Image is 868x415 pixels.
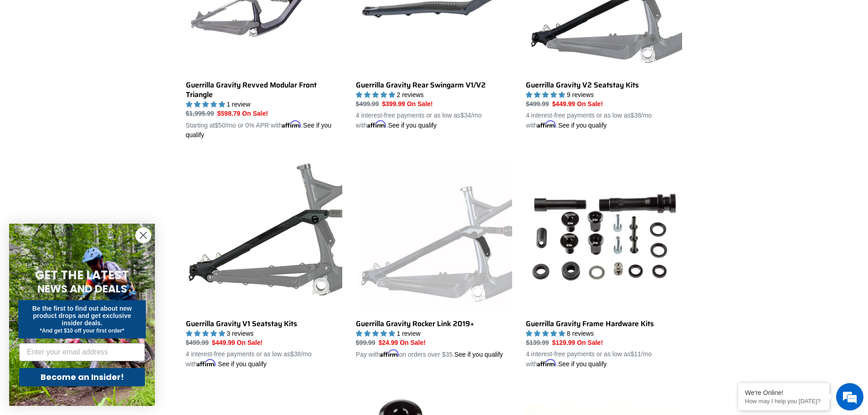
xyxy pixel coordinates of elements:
span: GET THE LATEST [35,267,129,283]
span: NEWS AND DEALS [37,282,127,296]
span: *And get $10 off your first order* [40,328,124,334]
button: Close dialog [135,227,151,243]
span: Be the first to find out about new product drops and get exclusive insider deals. [32,305,132,327]
div: We're Online! [745,389,822,396]
button: Become an Insider! [19,368,145,386]
input: Enter your email address [19,343,145,361]
p: How may I help you today? [745,398,822,405]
